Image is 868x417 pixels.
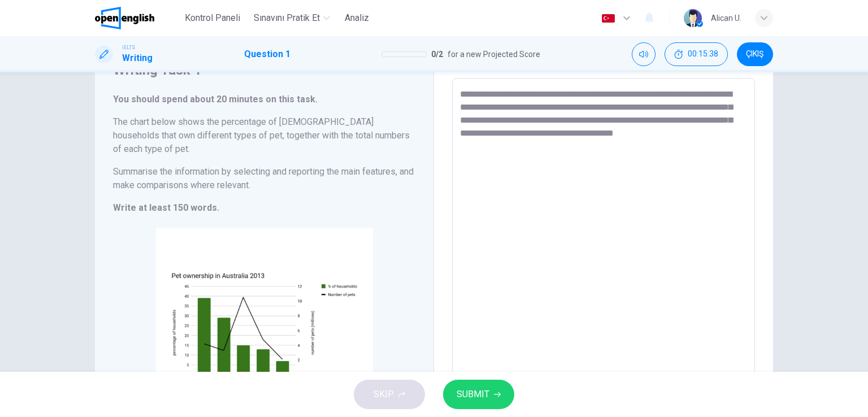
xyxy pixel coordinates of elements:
span: Sınavını Pratik Et [254,11,320,25]
strong: Write at least 150 words. [113,202,219,213]
a: OpenEnglish logo [95,7,180,29]
span: IELTS [122,44,135,51]
button: SUBMIT [443,380,514,409]
button: ÇIKIŞ [737,42,773,66]
button: Sınavını Pratik Et [249,8,335,28]
h1: Question 1 [244,47,290,61]
h6: You should spend about 20 minutes on this task. [113,93,415,106]
img: tr [601,14,615,23]
button: Kontrol Paneli [180,8,245,28]
span: SUBMIT [457,386,489,402]
h1: Writing [122,51,153,65]
h6: The chart below shows the percentage of [DEMOGRAPHIC_DATA] households that own different types of... [113,115,415,156]
span: 00:15:38 [688,50,718,59]
img: Profile picture [684,9,702,27]
div: Mute [632,42,656,66]
span: Analiz [345,11,369,25]
h6: Summarise the information by selecting and reporting the main features, and make comparisons wher... [113,165,415,192]
span: ÇIKIŞ [746,50,763,59]
span: for a new Projected Score [448,47,540,61]
span: Kontrol Paneli [185,11,240,25]
span: 0 / 2 [431,47,443,61]
button: 00:15:38 [665,42,728,66]
div: Hide [665,42,728,66]
div: Alican U. [711,11,741,25]
button: Analiz [339,8,375,28]
img: OpenEnglish logo [95,7,154,29]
